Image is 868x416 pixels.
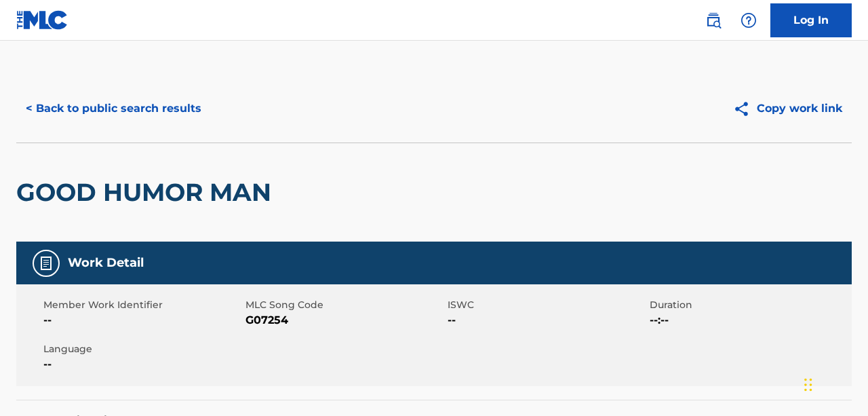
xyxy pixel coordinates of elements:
span: MLC Song Code [245,298,444,312]
img: MLC Logo [16,10,68,30]
div: Drag [804,364,812,405]
span: -- [448,312,646,328]
iframe: Chat Widget [800,351,868,416]
img: Copy work link [733,100,757,117]
img: help [741,12,757,29]
span: Language [43,342,242,356]
div: Help [735,7,762,34]
span: Member Work Identifier [43,298,242,312]
span: ISWC [448,298,646,312]
button: Copy work link [724,92,852,126]
a: Public Search [700,7,727,34]
span: -- [43,356,242,373]
a: Log In [770,3,852,37]
img: search [705,12,722,29]
span: G07254 [245,312,444,328]
span: Duration [650,298,848,312]
span: -- [43,312,242,328]
h2: GOOD HUMOR MAN [16,177,278,208]
h5: Work Detail [68,255,144,271]
span: --:-- [650,312,848,328]
button: < Back to public search results [16,92,211,126]
img: Work Detail [38,255,54,271]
